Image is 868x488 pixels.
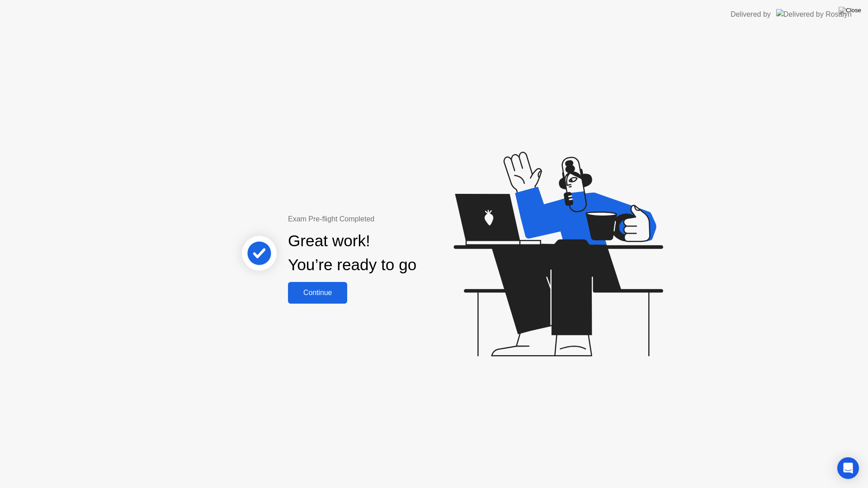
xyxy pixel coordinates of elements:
img: Delivered by Rosalyn [776,9,852,19]
div: Open Intercom Messenger [837,457,859,479]
div: Continue [291,289,344,297]
div: Great work! You’re ready to go [288,229,416,277]
img: Close [839,7,861,14]
div: Delivered by [731,9,771,20]
button: Continue [288,282,347,304]
div: Exam Pre-flight Completed [288,214,475,225]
